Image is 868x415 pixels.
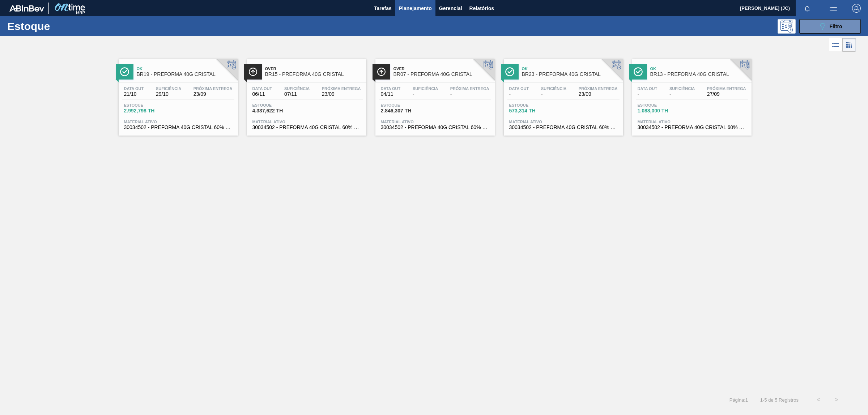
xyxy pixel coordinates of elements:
[124,120,233,124] span: Material ativo
[393,72,491,77] span: BR07 - PREFORMA 40G CRISTAL
[829,4,838,13] img: userActions
[322,86,361,91] span: Próxima Entrega
[413,91,438,97] span: -
[522,72,620,77] span: BR23 - PREFORMA 40G CRISTAL
[669,86,695,91] span: Suficiência
[809,391,827,409] button: <
[669,91,695,97] span: -
[242,54,370,136] a: ÍconeOverBR15 - PREFORMA 40G CRISTALData out06/11Suficiência07/11Próxima Entrega23/09Estoque4.337...
[284,91,310,97] span: 07/11
[638,103,688,107] span: Estoque
[381,103,431,107] span: Estoque
[469,4,494,13] span: Relatórios
[509,120,618,124] span: Material ativo
[252,91,272,97] span: 06/11
[252,103,303,107] span: Estoque
[137,72,234,77] span: BR19 - PREFORMA 40G CRISTAL
[393,67,491,71] span: Over
[381,91,401,97] span: 04/11
[124,86,144,91] span: Data out
[9,5,44,12] img: TNhmsLtSVTkK8tSr43FrP2fwEKptu5GPRR3wAAAABJRU5ErkJggg==
[113,54,242,136] a: ÍconeOkBR19 - PREFORMA 40G CRISTALData out21/10Suficiência29/10Próxima Entrega23/09Estoque2.992,7...
[381,108,431,114] span: 2.846,307 TH
[509,86,529,91] span: Data out
[638,125,746,130] span: 30034502 - PREFORMA 40G CRISTAL 60% REC
[284,86,310,91] span: Suficiência
[252,108,303,114] span: 4.337,622 TH
[522,67,620,71] span: Ok
[541,86,566,91] span: Suficiência
[322,91,361,97] span: 23/09
[137,67,234,71] span: Ok
[707,91,746,97] span: 27/09
[252,125,361,130] span: 30034502 - PREFORMA 40G CRISTAL 60% REC
[829,38,842,52] div: Visão em Lista
[778,19,796,34] div: Pogramando: nenhum usuário selecionado
[370,54,498,136] a: ÍconeOverBR07 - PREFORMA 40G CRISTALData out04/11Suficiência-Próxima Entrega-Estoque2.846,307 THM...
[124,91,144,97] span: 21/10
[193,91,233,97] span: 23/09
[124,103,175,107] span: Estoque
[374,4,392,13] span: Tarefas
[265,67,363,71] span: Over
[796,3,819,13] button: Notificações
[7,22,119,30] h1: Estoque
[830,23,842,29] span: Filtro
[498,54,627,136] a: ÍconeOkBR23 - PREFORMA 40G CRISTALData out-Suficiência-Próxima Entrega23/09Estoque573,314 THMater...
[505,67,514,76] img: Ícone
[842,38,856,52] div: Visão em Cards
[627,54,755,136] a: ÍconeOkBR13 - PREFORMA 40G CRISTALData out-Suficiência-Próxima Entrega27/09Estoque1.088,000 THMat...
[707,86,746,91] span: Próxima Entrega
[381,120,489,124] span: Material ativo
[650,72,748,77] span: BR13 - PREFORMA 40G CRISTAL
[759,397,799,403] span: 1 - 5 de 5 Registros
[638,91,658,97] span: -
[450,86,489,91] span: Próxima Entrega
[509,91,529,97] span: -
[156,86,181,91] span: Suficiência
[193,86,233,91] span: Próxima Entrega
[579,86,618,91] span: Próxima Entrega
[399,4,432,13] span: Planejamento
[827,391,846,409] button: >
[124,108,175,114] span: 2.992,798 TH
[248,67,258,76] img: Ícone
[638,120,746,124] span: Material ativo
[156,91,181,97] span: 29/10
[638,86,658,91] span: Data out
[413,86,438,91] span: Suficiência
[377,67,386,76] img: Ícone
[252,86,272,91] span: Data out
[650,67,748,71] span: Ok
[799,19,861,34] button: Filtro
[509,103,560,107] span: Estoque
[541,91,566,97] span: -
[634,67,643,76] img: Ícone
[381,86,401,91] span: Data out
[265,72,363,77] span: BR15 - PREFORMA 40G CRISTAL
[439,4,462,13] span: Gerencial
[509,125,618,130] span: 30034502 - PREFORMA 40G CRISTAL 60% REC
[638,108,688,114] span: 1.088,000 TH
[381,125,489,130] span: 30034502 - PREFORMA 40G CRISTAL 60% REC
[509,108,560,114] span: 573,314 TH
[252,120,361,124] span: Material ativo
[120,67,129,76] img: Ícone
[450,91,489,97] span: -
[579,91,618,97] span: 23/09
[124,125,233,130] span: 30034502 - PREFORMA 40G CRISTAL 60% REC
[852,4,861,13] img: Logout
[729,397,748,403] span: Página : 1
